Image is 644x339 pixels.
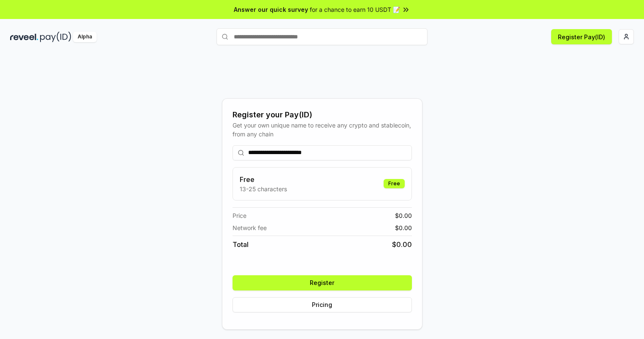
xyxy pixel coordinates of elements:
[234,5,308,14] span: Answer our quick survey
[233,297,412,312] button: Pricing
[233,109,412,121] div: Register your Pay(ID)
[551,29,612,44] button: Register Pay(ID)
[395,223,412,232] span: $ 0.00
[233,223,267,232] span: Network fee
[310,5,400,14] span: for a chance to earn 10 USDT 📝
[10,32,38,42] img: reveel_dark
[233,239,249,250] span: Total
[40,32,71,42] img: pay_id
[73,32,97,42] div: Alpha
[233,121,412,138] div: Get your own unique name to receive any crypto and stablecoin, from any chain
[384,179,405,188] div: Free
[233,275,412,290] button: Register
[240,184,287,193] p: 13-25 characters
[395,211,412,220] span: $ 0.00
[392,239,412,250] span: $ 0.00
[240,174,287,184] h3: Free
[233,211,246,220] span: Price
